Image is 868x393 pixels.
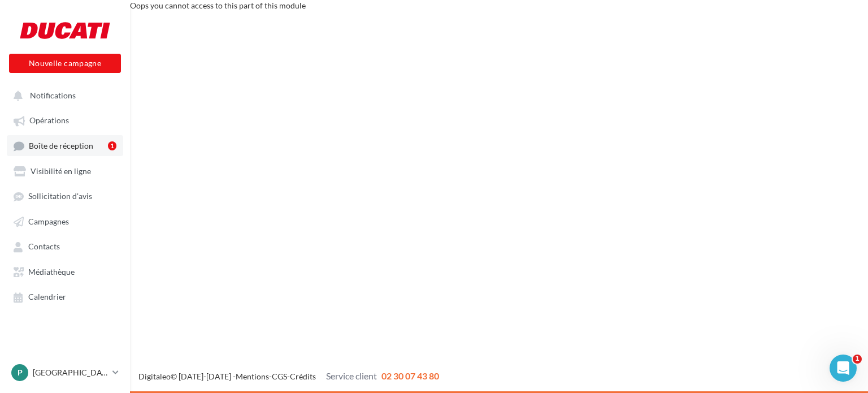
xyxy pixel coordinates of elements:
span: Oops you cannot access to this part of this module [130,1,306,10]
iframe: Intercom live chat [830,355,857,382]
a: Mentions [236,372,269,381]
a: P [GEOGRAPHIC_DATA] [9,362,121,383]
span: Service client [326,370,377,381]
span: Sollicitation d'avis [28,192,92,201]
a: Crédits [290,372,316,381]
span: P [18,367,23,378]
a: Calendrier [7,286,123,306]
span: Calendrier [28,292,66,302]
span: Contacts [28,242,60,252]
p: [GEOGRAPHIC_DATA] [33,367,108,378]
a: Médiathèque [7,261,123,282]
span: Médiathèque [28,267,75,277]
span: Visibilité en ligne [31,166,91,176]
span: Notifications [30,90,76,100]
a: Sollicitation d'avis [7,185,123,206]
span: © [DATE]-[DATE] - - - [138,372,439,381]
a: Contacts [7,236,123,256]
span: Boîte de réception [29,141,93,150]
span: 1 [853,355,862,364]
a: Digitaleo [138,372,171,381]
span: Opérations [29,116,69,126]
a: Boîte de réception1 [7,135,123,156]
a: Visibilité en ligne [7,161,123,181]
button: Nouvelle campagne [9,54,121,73]
div: 1 [108,141,116,150]
a: Opérations [7,110,123,130]
span: 02 30 07 43 80 [381,370,439,381]
span: Campagnes [28,217,69,226]
a: CGS [272,372,287,381]
a: Campagnes [7,211,123,231]
button: Notifications [7,85,119,105]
